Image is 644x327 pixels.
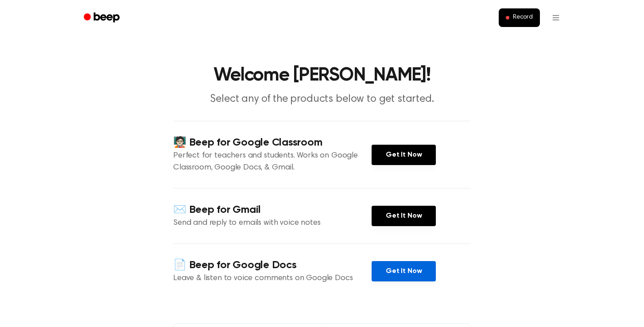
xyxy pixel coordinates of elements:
[173,203,372,217] h4: ✉️ Beep for Gmail
[545,7,566,28] button: Open menu
[372,145,436,165] a: Get It Now
[372,261,436,281] a: Get It Now
[173,217,372,229] p: Send and reply to emails with voice notes
[173,150,372,174] p: Perfect for teachers and students. Works on Google Classroom, Google Docs, & Gmail.
[173,258,372,273] h4: 📄 Beep for Google Docs
[78,9,128,27] a: Beep
[95,66,549,85] h1: Welcome [PERSON_NAME]!
[173,135,372,150] h4: 🧑🏻‍🏫 Beep for Google Classroom
[372,206,436,226] a: Get It Now
[499,8,540,27] button: Record
[513,14,533,22] span: Record
[152,92,492,107] p: Select any of the products below to get started.
[173,273,372,285] p: Leave & listen to voice comments on Google Docs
